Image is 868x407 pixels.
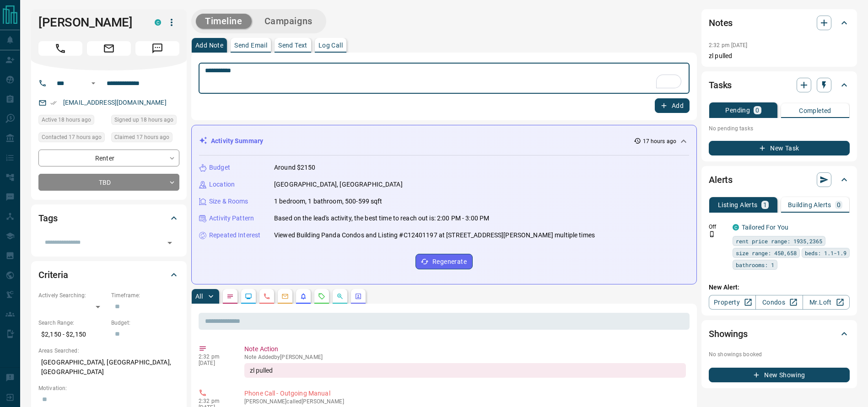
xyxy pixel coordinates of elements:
span: rent price range: 1935,2365 [736,236,822,246]
button: New Task [709,141,850,155]
a: Mr.Loft [803,295,850,310]
div: Tasks [709,74,850,96]
span: Claimed 17 hours ago [114,133,169,142]
p: Location [209,180,235,189]
span: Contacted 17 hours ago [42,133,102,142]
p: Timeframe: [111,291,179,300]
div: Notes [709,12,850,34]
svg: Email Verified [50,100,57,106]
h2: Alerts [709,172,733,187]
div: condos.ca [155,19,161,26]
span: Message [135,41,179,56]
p: Areas Searched: [38,347,179,355]
p: Based on the lead's activity, the best time to reach out is: 2:00 PM - 3:00 PM [274,214,489,223]
p: Listing Alerts [718,202,758,208]
p: 0 [837,202,841,208]
p: Activity Pattern [209,214,254,223]
p: Motivation: [38,384,179,392]
svg: Notes [226,293,234,300]
span: Email [87,41,131,56]
div: zl pulled [244,363,686,378]
p: $2,150 - $2,150 [38,327,107,342]
h2: Showings [709,327,748,341]
p: No pending tasks [709,122,850,135]
p: Repeated Interest [209,230,260,240]
p: Budget [209,163,230,172]
p: Building Alerts [788,202,831,208]
svg: Requests [318,293,325,300]
p: Note Action [244,344,686,354]
span: beds: 1.1-1.9 [805,248,846,257]
svg: Lead Browsing Activity [245,293,252,300]
div: Mon Sep 15 2025 [38,115,107,128]
p: 1 [763,202,767,208]
div: condos.ca [733,224,739,230]
h2: Tasks [709,78,732,92]
p: All [195,293,203,300]
a: Condos [755,295,803,310]
div: Renter [38,150,179,166]
p: New Alert: [709,283,850,292]
p: [GEOGRAPHIC_DATA], [GEOGRAPHIC_DATA], [GEOGRAPHIC_DATA] [38,355,179,380]
svg: Opportunities [336,293,344,300]
div: Tags [38,207,179,229]
h2: Notes [709,16,733,30]
span: Active 18 hours ago [42,115,91,124]
div: Criteria [38,264,179,286]
div: Alerts [709,169,850,191]
p: Send Text [278,42,307,48]
div: Mon Sep 15 2025 [111,132,179,145]
button: New Showing [709,368,850,382]
p: Phone Call - Outgoing Manual [244,389,686,398]
p: Completed [799,107,831,114]
span: Call [38,41,82,56]
p: [GEOGRAPHIC_DATA], [GEOGRAPHIC_DATA] [274,180,403,189]
h2: Tags [38,211,57,225]
p: Log Call [318,42,343,48]
div: Showings [709,323,850,345]
svg: Push Notification Only [709,231,715,237]
p: Add Note [195,42,223,48]
p: 0 [755,107,759,113]
p: Around $2150 [274,163,316,172]
p: Off [709,223,727,231]
a: Property [709,295,756,310]
p: 2:32 pm [199,398,231,404]
button: Add [655,98,690,113]
button: Timeline [196,14,252,29]
p: zl pulled [709,51,850,61]
svg: Agent Actions [355,293,362,300]
p: 2:32 pm [199,353,231,360]
p: [DATE] [199,360,231,366]
div: Mon Sep 15 2025 [38,132,107,145]
svg: Calls [263,293,270,300]
p: Pending [725,107,750,113]
div: Mon Sep 15 2025 [111,115,179,128]
p: 2:32 pm [DATE] [709,42,748,48]
p: Actively Searching: [38,291,107,300]
p: 1 bedroom, 1 bathroom, 500-599 sqft [274,197,383,206]
a: [EMAIL_ADDRESS][DOMAIN_NAME] [63,99,167,106]
span: size range: 450,658 [736,248,797,257]
span: Signed up 18 hours ago [114,115,173,124]
button: Regenerate [415,254,473,269]
svg: Emails [281,293,289,300]
button: Open [88,78,99,89]
span: bathrooms: 1 [736,260,774,269]
p: Note Added by [PERSON_NAME] [244,354,686,360]
button: Open [163,236,176,249]
a: Tailored For You [742,224,788,231]
div: Activity Summary17 hours ago [199,133,689,150]
textarea: To enrich screen reader interactions, please activate Accessibility in Grammarly extension settings [205,67,683,90]
p: [PERSON_NAME] called [PERSON_NAME] [244,398,686,405]
p: 17 hours ago [643,137,676,145]
h2: Criteria [38,268,68,282]
p: Activity Summary [211,136,263,146]
p: Send Email [234,42,267,48]
p: Budget: [111,319,179,327]
p: No showings booked [709,350,850,359]
button: Campaigns [255,14,322,29]
div: TBD [38,174,179,191]
p: Size & Rooms [209,197,248,206]
p: Viewed Building Panda Condos and Listing #C12401197 at [STREET_ADDRESS][PERSON_NAME] multiple times [274,230,595,240]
